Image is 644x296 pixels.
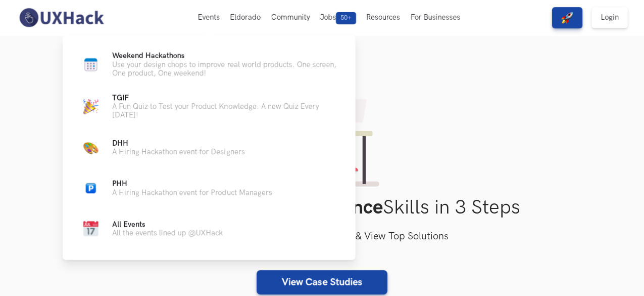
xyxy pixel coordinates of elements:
a: CalendarAll EventsAll the events lined up @UXHack [79,217,339,241]
img: rocket [561,12,573,24]
img: UXHack-logo.png [16,7,106,28]
span: All Events [112,220,145,229]
span: DHH [112,139,128,148]
a: Login [591,7,628,28]
p: All the events lined up @UXHack [112,229,223,237]
img: Party cap [83,99,98,114]
span: 50+ [336,12,356,24]
img: Calendar new [83,57,98,72]
p: A Fun Quiz to Test your Product Knowledge. A new Quiz Every [DATE]! [112,102,339,119]
img: Calendar [83,221,98,236]
span: Weekend Hackathons [112,52,185,60]
a: Calendar newWeekend HackathonsUse your design chops to improve real world products. One screen, O... [79,52,339,77]
img: Color Palette [83,140,98,155]
a: ParkingPHHA Hiring Hackathon event for Product Managers [79,176,339,200]
p: A Hiring Hackathon event for Designers [112,148,245,156]
a: Party capTGIFA Fun Quiz to Test your Product Knowledge. A new Quiz Every [DATE]! [79,94,339,119]
a: View Case Studies [257,270,387,294]
span: PHH [112,180,127,188]
p: Use your design chops to improve real world products. One screen, One product, One weekend! [112,60,339,77]
a: Color PaletteDHHA Hiring Hackathon event for Designers [79,136,339,160]
img: Parking [86,183,96,193]
span: TGIF [112,94,129,102]
p: A Hiring Hackathon event for Product Managers [112,188,272,197]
